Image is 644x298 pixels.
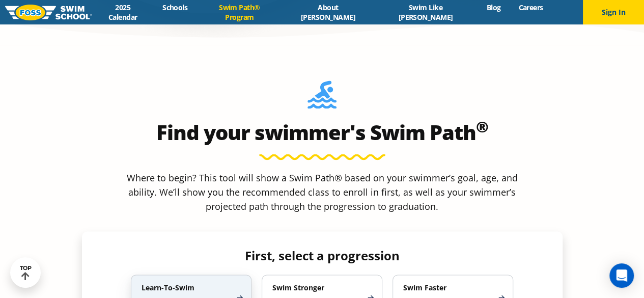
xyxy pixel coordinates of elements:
[374,3,478,22] a: Swim Like [PERSON_NAME]
[92,3,154,22] a: 2025 Calendar
[82,120,563,145] h2: Find your swimmer's Swim Path
[272,283,361,292] h4: Swim Stronger
[197,3,283,22] a: Swim Path® Program
[510,3,552,12] a: Careers
[609,263,634,288] div: Open Intercom Messenger
[478,3,510,12] a: Blog
[142,283,231,292] h4: Learn-To-Swim
[403,283,492,292] h4: Swim Faster
[283,3,374,22] a: About [PERSON_NAME]
[307,80,337,115] img: Foss-Location-Swimming-Pool-Person.svg
[154,3,197,12] a: Schools
[476,116,488,137] sup: ®
[20,265,32,281] div: TOP
[123,248,521,262] h4: First, select a progression
[123,170,522,213] p: Where to begin? This tool will show a Swim Path® based on your swimmer’s goal, age, and ability. ...
[5,5,92,20] img: FOSS Swim School Logo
